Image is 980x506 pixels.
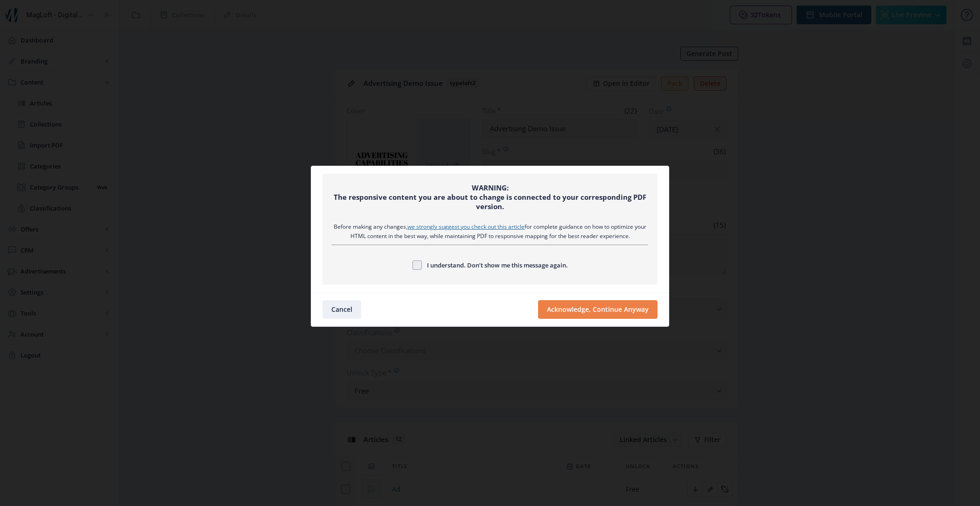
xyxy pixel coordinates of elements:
div: Before making any changes, for complete guidance on how to optimize your HTML content in the best... [332,222,648,241]
button: Acknowledge, Continue Anyway [538,300,658,319]
button: Cancel [322,300,361,319]
span: I understand. Don’t show me this message again. [422,260,568,271]
div: WARNING: The responsive content you are about to change is connected to your corresponding PDF ve... [332,183,648,211]
a: we strongly suggest you check out this article [407,223,525,231]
